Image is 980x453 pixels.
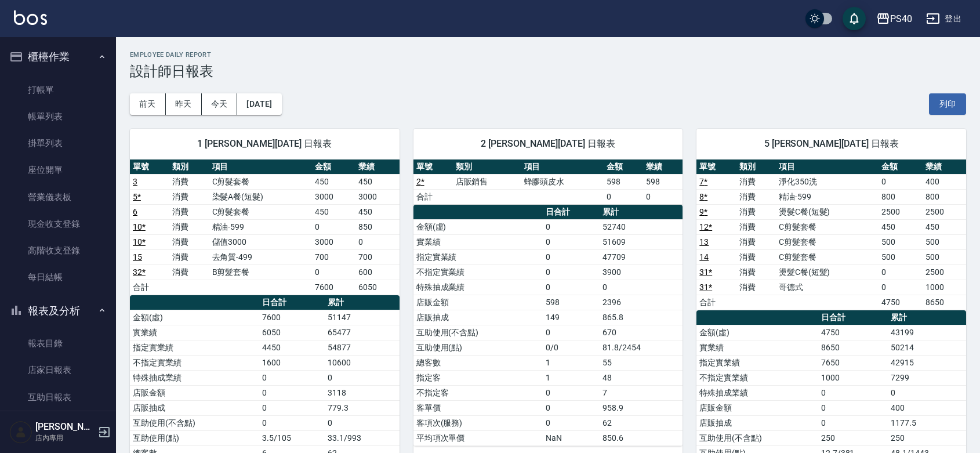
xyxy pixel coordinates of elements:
[879,264,922,280] td: 0
[312,174,355,189] td: 450
[818,385,888,400] td: 0
[818,340,888,355] td: 8650
[643,174,683,189] td: 598
[543,264,600,280] td: 0
[14,10,47,25] img: Logo
[923,160,966,175] th: 業績
[259,295,325,310] th: 日合計
[413,415,543,430] td: 客項次(服務)
[169,234,209,249] td: 消費
[776,249,879,264] td: C剪髮套餐
[453,160,521,175] th: 類別
[888,415,966,430] td: 1177.5
[209,219,313,234] td: 精油-599
[325,415,399,430] td: 0
[699,252,709,262] a: 14
[543,205,600,220] th: 日合計
[600,310,683,325] td: 865.8
[604,174,643,189] td: 598
[35,433,95,443] p: 店內專用
[736,174,776,189] td: 消費
[312,204,355,219] td: 450
[413,385,543,400] td: 不指定客
[923,249,966,264] td: 500
[543,249,600,264] td: 0
[413,264,543,280] td: 不指定實業績
[413,355,543,370] td: 總客數
[736,249,776,264] td: 消費
[413,325,543,340] td: 互助使用(不含點)
[5,357,111,383] a: 店家日報表
[259,340,325,355] td: 4450
[130,160,169,175] th: 單號
[209,204,313,219] td: C剪髮套餐
[872,7,917,31] button: PS40
[355,160,399,175] th: 業績
[169,189,209,204] td: 消費
[413,160,683,205] table: a dense table
[259,415,325,430] td: 0
[923,295,966,310] td: 8650
[133,252,142,262] a: 15
[312,280,355,295] td: 7600
[413,430,543,445] td: 平均項次單價
[543,219,600,234] td: 0
[888,400,966,415] td: 400
[325,295,399,310] th: 累計
[325,385,399,400] td: 3118
[818,355,888,370] td: 7650
[312,219,355,234] td: 0
[888,430,966,445] td: 250
[543,415,600,430] td: 0
[209,234,313,249] td: 儲值3000
[259,385,325,400] td: 0
[543,280,600,295] td: 0
[890,12,912,26] div: PS40
[923,219,966,234] td: 450
[696,400,818,415] td: 店販金額
[5,130,111,157] a: 掛單列表
[130,51,966,59] h2: Employee Daily Report
[736,264,776,280] td: 消費
[259,325,325,340] td: 6050
[696,340,818,355] td: 實業績
[130,370,259,385] td: 特殊抽成業績
[144,138,386,150] span: 1 [PERSON_NAME][DATE] 日報表
[543,234,600,249] td: 0
[843,7,866,30] button: save
[130,160,400,295] table: a dense table
[169,249,209,264] td: 消費
[543,295,600,310] td: 598
[604,189,643,204] td: 0
[169,174,209,189] td: 消費
[600,430,683,445] td: 850.6
[35,421,95,433] h5: [PERSON_NAME]
[879,174,922,189] td: 0
[209,249,313,264] td: 去角質-499
[696,415,818,430] td: 店販抽成
[5,184,111,211] a: 營業儀表板
[543,340,600,355] td: 0/0
[130,310,259,325] td: 金額(虛)
[600,219,683,234] td: 52740
[600,325,683,340] td: 670
[413,400,543,415] td: 客單價
[325,370,399,385] td: 0
[776,189,879,204] td: 精油-599
[600,295,683,310] td: 2396
[5,211,111,237] a: 現金收支登錄
[130,63,966,79] h3: 設計師日報表
[879,219,922,234] td: 450
[696,325,818,340] td: 金額(虛)
[879,295,922,310] td: 4750
[133,207,137,216] a: 6
[923,264,966,280] td: 2500
[355,264,399,280] td: 600
[259,310,325,325] td: 7600
[413,249,543,264] td: 指定實業績
[776,234,879,249] td: C剪髮套餐
[325,400,399,415] td: 779.3
[888,370,966,385] td: 7299
[600,249,683,264] td: 47709
[879,204,922,219] td: 2500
